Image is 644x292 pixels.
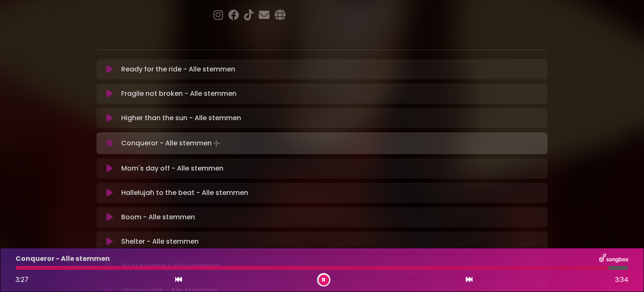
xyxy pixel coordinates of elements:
[121,89,236,99] p: Fragile not broken - Alle stemmen
[212,137,223,149] img: waveform4.gif
[599,253,628,264] img: songbox-logo-white.png
[121,188,248,198] p: Hallelujah to the beat - Alle stemmen
[121,64,235,74] p: Ready for the ride - Alle stemmen
[121,137,223,149] p: Conqueror - Alle stemmen
[121,163,223,174] p: Mom's day off - Alle stemmen
[16,254,110,264] p: Conqueror - Alle stemmen
[121,237,199,247] p: Shelter - Alle stemmen
[121,212,195,222] p: Boom - Alle stemmen
[615,275,628,285] span: 3:34
[121,113,241,123] p: Higher than the sun - Alle stemmen
[16,275,29,284] span: 3:27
